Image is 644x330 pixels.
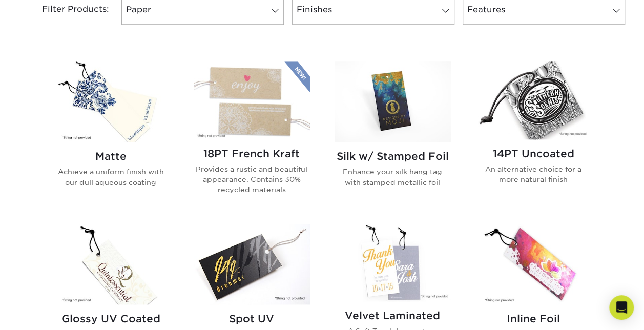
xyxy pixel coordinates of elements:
h2: Velvet Laminated [335,310,451,322]
img: Silk w/ Stamped Foil Hang Tags [335,61,451,142]
p: Provides a rustic and beautiful appearance. Contains 30% recycled materials [194,164,310,195]
a: Silk w/ Stamped Foil Hang Tags Silk w/ Stamped Foil Enhance your silk hang tag with stamped metal... [335,61,451,212]
a: 14PT Uncoated Hang Tags 14PT Uncoated An alternative choice for a more natural finish [475,61,592,212]
div: Open Intercom Messenger [609,295,634,320]
h2: Spot UV [194,313,310,325]
img: 14PT Uncoated Hang Tags [475,61,592,139]
img: 18PT French Kraft Hang Tags [194,61,310,139]
img: Matte Hang Tags [53,61,169,142]
a: Matte Hang Tags Matte Achieve a uniform finish with our dull aqueous coating [53,61,169,212]
h2: Matte [53,150,169,162]
img: Inline Foil Hang Tags [475,224,592,304]
img: Velvet Laminated Hang Tags [335,224,451,301]
h2: 14PT Uncoated [475,148,592,160]
h2: 18PT French Kraft [194,148,310,160]
h2: Silk w/ Stamped Foil [335,150,451,162]
iframe: Google Customer Reviews [3,299,87,326]
h2: Inline Foil [475,313,592,325]
img: New Product [284,61,310,92]
p: An alternative choice for a more natural finish [475,164,592,185]
p: Enhance your silk hang tag with stamped metallic foil [335,167,451,188]
a: 18PT French Kraft Hang Tags 18PT French Kraft Provides a rustic and beautiful appearance. Contain... [194,61,310,212]
p: Achieve a uniform finish with our dull aqueous coating [53,167,169,188]
h2: Glossy UV Coated [53,313,169,325]
img: Glossy UV Coated Hang Tags [53,224,169,304]
img: Spot UV Hang Tags [194,224,310,304]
